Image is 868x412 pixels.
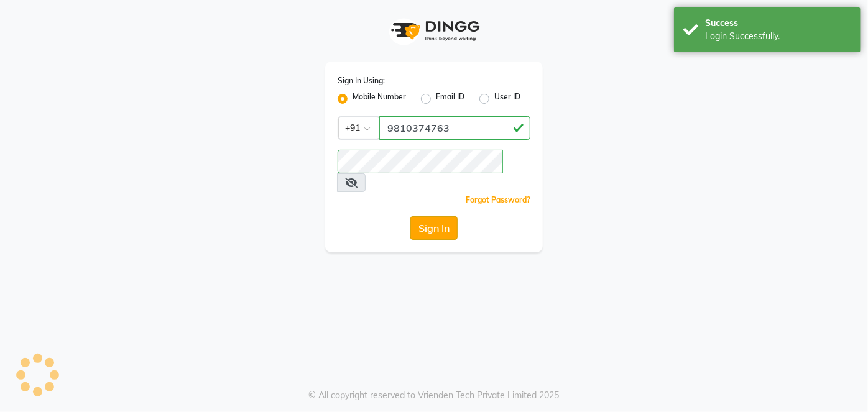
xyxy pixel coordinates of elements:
[705,17,851,30] div: Success
[466,195,530,204] a: Forgot Password?
[410,216,458,240] button: Sign In
[436,91,464,106] label: Email ID
[705,30,851,43] div: Login Successfully.
[494,91,520,106] label: User ID
[353,91,406,106] label: Mobile Number
[338,150,503,173] input: Username
[384,12,484,49] img: logo1.svg
[379,116,530,140] input: Username
[338,75,385,86] label: Sign In Using:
